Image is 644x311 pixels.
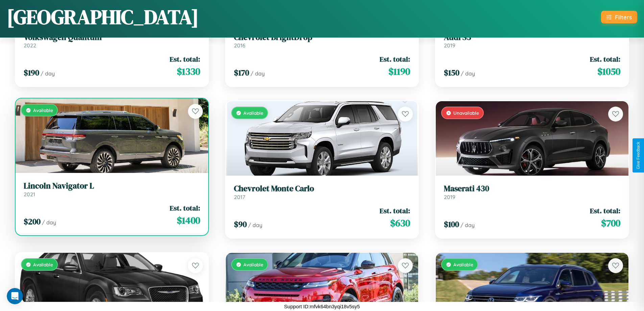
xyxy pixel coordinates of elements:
span: Unavailable [453,110,479,116]
span: $ 150 [444,67,459,78]
span: 2016 [234,42,245,49]
span: $ 1190 [388,65,410,78]
a: Audi S32019 [444,32,620,49]
span: Available [243,110,263,116]
h3: Chevrolet Monte Carlo [234,184,410,194]
a: Maserati 4302019 [444,184,620,200]
h1: [GEOGRAPHIC_DATA] [7,3,199,31]
span: Est. total: [380,206,410,216]
span: $ 100 [444,219,459,230]
span: 2022 [24,42,36,49]
span: $ 1330 [177,65,200,78]
span: / day [461,70,475,77]
h3: Maserati 430 [444,184,620,194]
span: Available [33,262,53,267]
a: Lincoln Navigator L2021 [24,181,200,198]
span: 2019 [444,194,455,200]
div: Filters [615,14,632,21]
span: Available [33,107,53,113]
span: 2019 [444,42,455,49]
span: $ 700 [601,216,620,230]
span: Est. total: [170,54,200,64]
span: Available [243,262,263,267]
span: $ 170 [234,67,249,78]
span: $ 200 [24,216,41,227]
span: $ 90 [234,219,247,230]
span: / day [251,70,265,77]
span: $ 1050 [597,65,620,78]
a: Chevrolet Monte Carlo2017 [234,184,410,200]
span: / day [248,222,262,228]
span: Est. total: [380,54,410,64]
span: Est. total: [170,203,200,213]
span: / day [42,219,56,226]
iframe: Intercom live chat [7,288,23,304]
h3: Lincoln Navigator L [24,181,200,191]
a: Chevrolet BrightDrop2016 [234,32,410,49]
button: Filters [601,11,637,23]
span: Available [453,262,473,267]
div: Give Feedback [636,142,641,169]
span: Est. total: [590,54,620,64]
span: 2021 [24,191,35,198]
span: $ 630 [390,216,410,230]
p: Support ID: mfvk64bn3yqi18v5sy5 [284,302,360,311]
span: $ 1400 [177,214,200,227]
span: / day [41,70,55,77]
span: 2017 [234,194,245,200]
span: Est. total: [590,206,620,216]
span: $ 190 [24,67,39,78]
span: / day [460,222,475,228]
a: Volkswagen Quantum2022 [24,32,200,49]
